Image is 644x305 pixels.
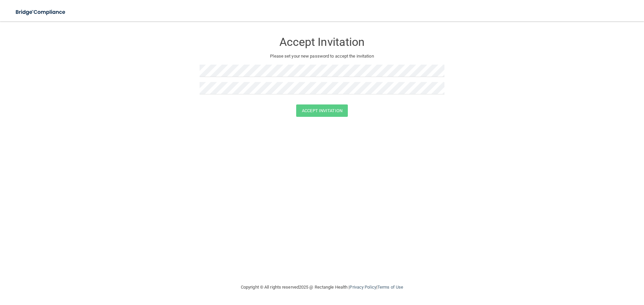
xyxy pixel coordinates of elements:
img: bridge_compliance_login_screen.278c3ca4.svg [10,5,72,19]
a: Terms of Use [377,285,403,290]
button: Accept Invitation [296,104,348,117]
a: Privacy Policy [350,285,376,290]
div: Copyright © All rights reserved 2025 @ Rectangle Health | | [200,277,444,298]
h3: Accept Invitation [200,36,444,48]
p: Please set your new password to accept the invitation [205,52,439,60]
